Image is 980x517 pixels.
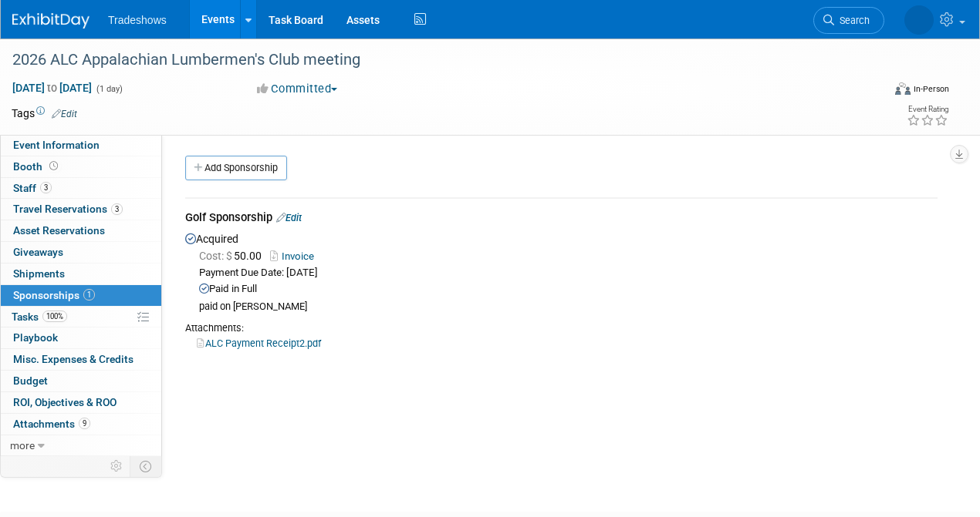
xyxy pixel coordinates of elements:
span: Tasks [12,311,67,323]
a: Edit [276,212,302,223]
a: Budget [1,371,161,391]
a: Edit [52,109,77,119]
span: Shipments [13,267,65,280]
a: Tasks100% [1,307,161,327]
span: ROI, Objectives & ROO [13,396,117,408]
span: Budget [13,374,48,387]
a: Staff3 [1,178,161,199]
span: Giveaways [13,246,63,258]
a: Travel Reservations3 [1,199,161,220]
span: 9 [79,418,90,429]
span: Misc. Expenses & Credits [13,353,133,365]
td: Tags [12,106,77,121]
a: Misc. Expenses & Credits [1,349,161,370]
span: Sponsorships [13,289,95,301]
span: Playbook [13,331,58,344]
span: Asset Reservations [13,224,105,237]
span: Search [834,15,870,26]
div: In-Person [913,83,949,95]
img: Format-Inperson.png [895,82,911,95]
a: ROI, Objectives & ROO [1,392,161,413]
a: Asset Reservations [1,220,161,241]
div: 2026 ALC Appalachian Lumbermen's Club meeting [7,46,869,74]
div: Paid in Full [199,282,938,297]
div: Acquired [185,229,938,351]
span: 3 [40,182,52,193]
span: Attachments [13,418,90,430]
span: 50.00 [199,250,268,262]
a: Attachments9 [1,414,161,435]
div: Golf Sponsorship [185,210,938,229]
span: 3 [111,203,123,215]
div: Payment Due Date: [DATE] [199,266,938,280]
a: Playbook [1,327,161,348]
button: Committed [252,81,343,97]
a: Giveaways [1,242,161,263]
a: Booth [1,156,161,177]
td: Toggle Event Tabs [130,456,162,476]
span: Tradeshows [108,14,167,26]
a: Invoice [270,250,320,262]
a: more [1,435,161,456]
span: to [45,82,59,94]
div: Event Rating [907,106,948,113]
div: Attachments: [185,321,938,335]
td: Personalize Event Tab Strip [103,456,130,476]
span: Cost: $ [199,250,234,262]
a: ALC Payment Receipt2.pdf [197,337,321,349]
a: Add Sponsorship [185,156,287,180]
div: Event Format [813,80,950,103]
img: ExhibitDay [12,13,90,29]
div: paid on [PERSON_NAME] [199,300,938,314]
span: Event Information [13,139,100,151]
a: Sponsorships1 [1,285,161,306]
a: Search [813,7,884,34]
a: Event Information [1,135,161,156]
span: (1 day) [95,84,123,94]
span: more [10,439,35,452]
span: Staff [13,182,52,194]
img: Kay Reynolds [904,5,934,35]
a: Shipments [1,264,161,284]
span: Booth not reserved yet [46,160,61,172]
span: [DATE] [DATE] [12,81,93,95]
span: 1 [83,289,95,300]
span: Booth [13,160,61,173]
span: 100% [42,311,67,322]
span: Travel Reservations [13,203,123,215]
